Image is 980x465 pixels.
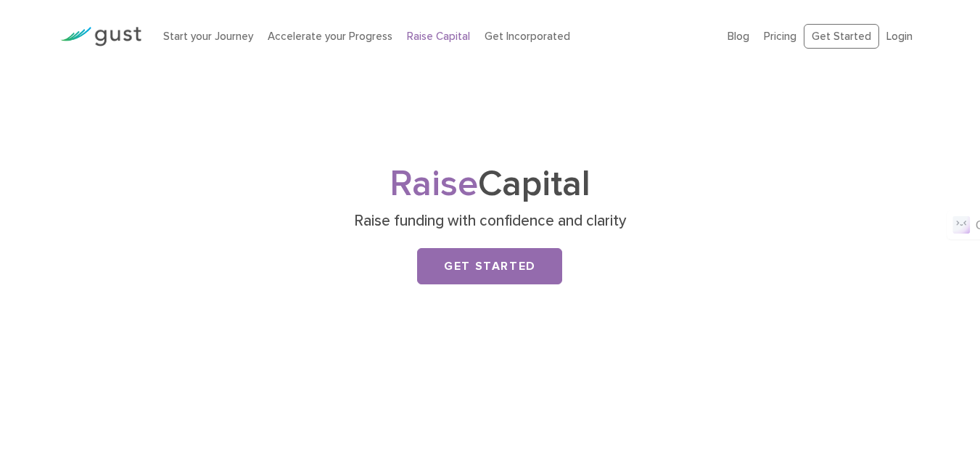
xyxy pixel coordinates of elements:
[203,168,776,201] h1: Capital
[417,248,562,284] a: Get Started
[886,30,913,43] a: Login
[163,30,253,43] a: Start your Journey
[485,30,570,43] a: Get Incorporated
[268,30,392,43] a: Accelerate your Progress
[407,30,470,43] a: Raise Capital
[728,30,749,43] a: Blog
[804,24,879,49] a: Get Started
[390,162,478,205] span: Raise
[764,30,796,43] a: Pricing
[60,27,141,46] img: Gust Logo
[209,211,771,231] p: Raise funding with confidence and clarity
